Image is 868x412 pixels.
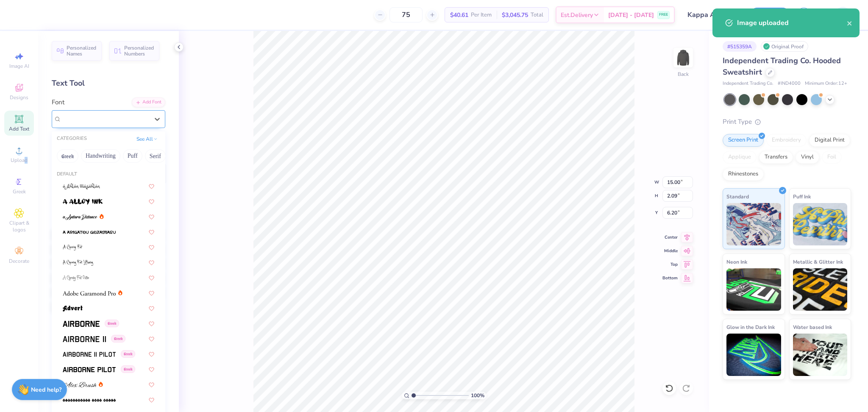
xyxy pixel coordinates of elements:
span: Top [662,262,678,267]
img: Puff Ink [793,203,848,245]
span: Clipart & logos [4,220,34,233]
div: Screen Print [723,134,764,147]
div: Print Type [723,117,851,127]
img: a Arigatou Gozaimasu [63,229,116,235]
span: Greek [13,188,26,195]
span: $40.61 [450,11,468,19]
span: Upload [11,157,28,164]
button: Puff [123,149,142,163]
img: A Charming Font [63,245,83,251]
button: Serif [145,149,166,163]
span: Total [531,11,543,19]
img: Airborne II Pilot [63,351,116,357]
span: Independent Trading Co. Hooded Sweatshirt [723,56,841,77]
span: Water based Ink [793,323,832,331]
button: Handwriting [81,149,120,163]
img: Airborne II [63,336,106,342]
span: 100 % [471,392,484,399]
img: Water based Ink [793,334,848,376]
span: Personalized Names [67,45,97,57]
div: Text Tool [52,78,165,89]
input: Untitled Design [681,6,743,23]
span: FREE [659,12,668,18]
img: Neon Ink [726,268,781,311]
img: Airborne [63,321,100,327]
span: Neon Ink [726,257,747,266]
div: # 515359A [723,41,757,52]
span: Bottom [662,275,678,281]
div: Original Proof [761,41,808,52]
span: Est. Delivery [561,11,593,19]
img: Back [675,49,692,66]
img: AlphaShapes xmas balls [63,397,116,403]
div: Rhinestones [723,168,764,181]
img: a Ahlan Wasahlan [63,184,100,189]
img: Adobe Garamond Pro [63,290,116,296]
span: Glow in the Dark Ink [726,323,775,331]
div: Transfers [759,151,793,164]
span: Middle [662,248,678,254]
span: Greek [121,365,135,373]
span: # IND4000 [778,80,801,87]
img: Airborne Pilot [63,367,116,373]
img: Standard [726,203,781,245]
img: Metallic & Glitter Ink [793,268,848,311]
img: a Antara Distance [63,214,97,220]
button: See All [134,135,160,143]
span: Center [662,234,678,240]
span: Greek [111,335,125,342]
img: A Charming Font Outline [63,275,89,281]
span: [DATE] - [DATE] [608,11,654,19]
span: Greek [105,320,119,327]
label: Font [52,97,64,107]
span: Add Text [9,125,29,132]
span: Independent Trading Co. [723,80,773,87]
span: Per Item [471,11,492,19]
span: Metallic & Glitter Ink [793,257,843,266]
img: Alex Brush [63,382,97,388]
span: Image AI [9,63,29,70]
strong: Need help? [31,386,61,394]
div: Image uploaded [737,18,847,28]
button: Greek [57,149,78,163]
div: Default [52,171,165,178]
img: A Charming Font Leftleaning [63,260,93,266]
span: Greek [121,350,135,358]
div: CATEGORIES [57,135,87,142]
span: Minimum Order: 12 + [805,80,847,87]
img: a Alloy Ink [63,199,103,205]
button: close [847,18,853,28]
div: Back [678,70,689,78]
input: – – [389,7,423,22]
div: Digital Print [809,134,850,147]
span: Puff Ink [793,192,811,201]
div: Add Font [132,97,165,107]
span: Decorate [9,258,29,264]
div: Embroidery [766,134,807,147]
span: $3,045.75 [502,11,528,19]
div: Foil [822,151,842,164]
span: Designs [10,94,28,101]
span: Standard [726,192,749,201]
div: Vinyl [796,151,819,164]
img: Advert [63,306,83,312]
img: Glow in the Dark Ink [726,334,781,376]
div: Applique [723,151,757,164]
span: Personalized Numbers [124,45,154,57]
